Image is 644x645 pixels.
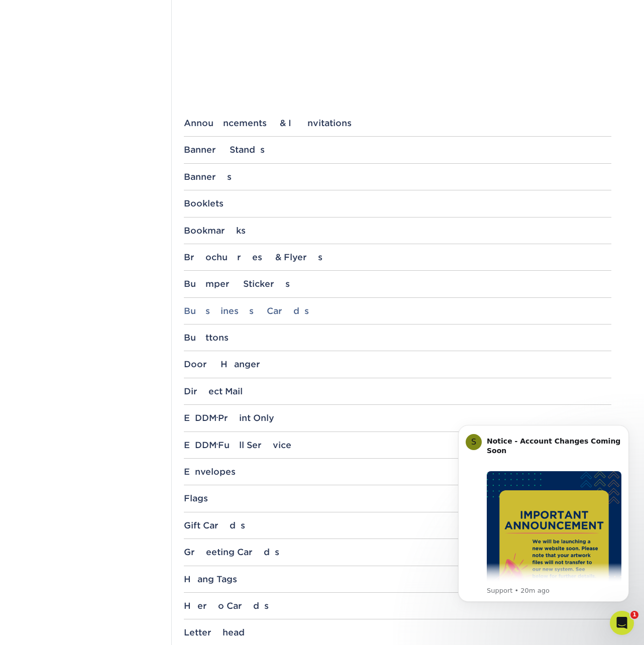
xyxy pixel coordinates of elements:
iframe: Intercom notifications message [443,410,644,618]
div: EDDM Print Only [184,413,611,423]
div: Banners [184,172,611,182]
div: Envelopes [184,467,611,477]
div: Greeting Cards [184,547,611,557]
div: Buttons [184,333,611,343]
div: Direct Mail [184,386,611,396]
div: Banner Stands [184,145,611,155]
div: Brochures & Flyers [184,252,611,262]
div: Door Hanger [184,359,611,369]
div: EDDM Full Service [184,440,611,450]
div: Flags [184,493,611,503]
div: Hang Tags [184,574,611,584]
div: Booklets [184,198,611,208]
span: 1 [630,611,638,619]
div: Announcements & Invitations [184,118,611,128]
div: Hero Cards [184,601,611,611]
div: Gift Cards [184,520,611,530]
small: ® [217,443,218,447]
small: ® [217,416,218,420]
iframe: Google Customer Reviews [3,614,85,641]
div: Bumper Stickers [184,279,611,289]
div: Bookmarks [184,226,611,236]
iframe: Intercom live chat [610,611,634,635]
div: Letterhead [184,627,611,637]
div: Business Cards [184,306,611,316]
